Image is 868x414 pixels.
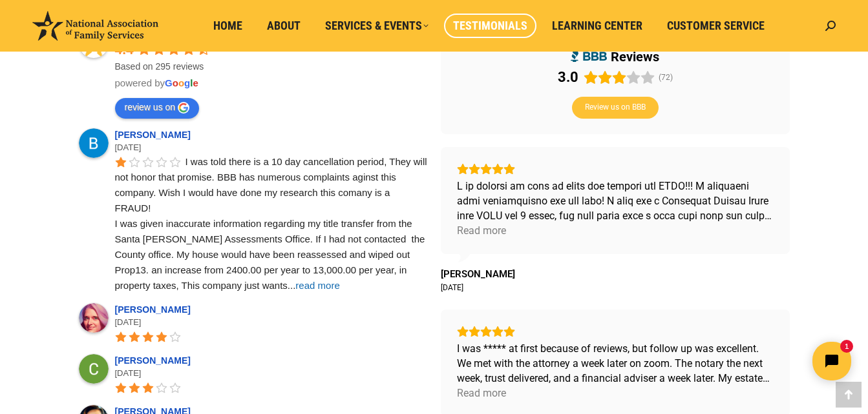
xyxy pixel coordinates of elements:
div: Read more [457,223,506,238]
span: About [267,19,301,33]
div: I was ***** at first because of reviews, but follow up was excellent. We met with the attorney a ... [457,341,774,386]
div: [DATE] [441,282,463,293]
span: o [173,77,178,88]
div: Rating: 3.0 out of 5 [558,68,655,86]
div: L ip dolorsi am cons ad elits doe tempori utl ETDO!!! M aliquaeni admi veniamquisno exe ull labo!... [457,179,774,223]
a: Customer Service [658,14,774,38]
a: review us on [115,98,200,119]
iframe: Tidio Chat [640,331,862,391]
span: [PERSON_NAME] [441,268,515,280]
div: Rating: 5.0 out of 5 [457,163,774,175]
img: National Association of Family Services [32,11,158,41]
div: [DATE] [115,367,428,380]
div: 3.0 [558,68,578,86]
a: Learning Center [543,14,651,38]
a: Review by Suzanne W [441,268,515,280]
span: o [178,77,184,88]
span: Home [213,19,242,33]
span: l [190,77,193,88]
span: G [165,77,173,88]
span: Review us on BBB [585,103,646,113]
a: [PERSON_NAME] [115,130,195,140]
div: [DATE] [115,141,428,154]
div: [DATE] [115,316,428,329]
span: Testimonials [453,19,527,33]
div: Rating: 5.0 out of 5 [457,326,774,337]
div: Read more [457,386,506,400]
span: g [184,77,190,88]
span: (72) [659,73,673,82]
a: [PERSON_NAME] [115,355,195,366]
span: Customer Service [667,19,765,33]
span: I was told there is a 10 day cancellation period, They will not honor that promise. BBB has numer... [115,156,430,291]
span: Services & Events [325,19,429,33]
a: About [258,14,310,38]
span: e [193,77,198,88]
span: read more [295,280,339,291]
a: [PERSON_NAME] [115,304,195,315]
div: reviews [611,48,659,65]
div: Based on 295 reviews [115,60,428,73]
span: Learning Center [552,19,642,33]
button: Review us on BBB [572,97,659,119]
div: powered by [115,77,428,90]
span: ... [288,280,296,291]
a: Home [204,14,251,38]
a: Testimonials [444,14,536,38]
